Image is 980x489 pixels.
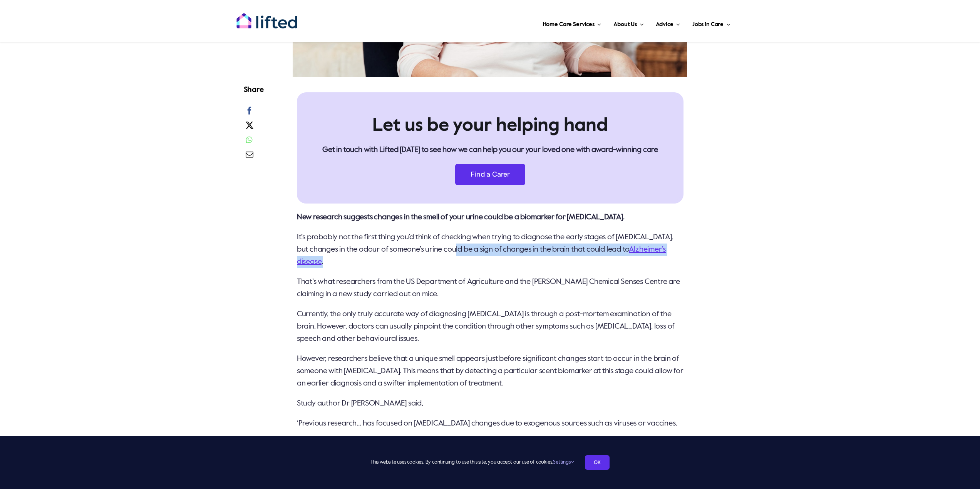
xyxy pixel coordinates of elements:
a: Jobs in Care [690,12,733,35]
a: Facebook [244,105,256,120]
a: Settings [553,460,573,465]
p: Study author Dr [PERSON_NAME] said, [297,397,684,410]
strong: New research suggests changes in the smell of your urine could be a biomarker for [MEDICAL_DATA]. [297,214,625,221]
span: Home Care Services [543,18,595,31]
p: However, researchers believe that a unique smell appears just before significant changes start to... [297,353,684,390]
span: Advice [656,18,673,31]
p: It’s probably not the first thing you’d think of checking when trying to diagnose the early stage... [297,231,684,268]
span: Jobs in Care [692,18,724,31]
p: Currently, the only truly accurate way of diagnosing [MEDICAL_DATA] is through a post-mortem exam... [297,308,684,345]
h2: Let us be your helping hand [300,115,681,136]
a: lifted-logo [236,13,298,20]
a: OK [585,455,610,470]
span: Find a Carer [471,170,510,179]
a: Find a Carer [455,164,525,185]
a: Advice [653,12,682,35]
a: WhatsApp [244,135,255,149]
p: That’s what researchers from the US Department of Agriculture and the [PERSON_NAME] Chemical Sens... [297,276,684,300]
span: About Us [613,18,637,31]
a: X [244,120,256,135]
p: ‘Previous research… has focused on [MEDICAL_DATA] changes due to exogenous sources such as viruse... [297,417,684,430]
a: Email [244,149,256,164]
strong: Get in touch with Lifted [DATE] to see how we can help you our your loved one with award-winning ... [322,146,658,154]
nav: Main Menu [322,12,733,35]
a: Alzheimer’s disease [297,246,666,266]
h4: Share [244,85,264,95]
a: About Us [611,12,646,35]
span: This website uses cookies. By continuing to use this site, you accept our use of cookies. [370,456,573,469]
a: Home Care Services [540,12,604,35]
